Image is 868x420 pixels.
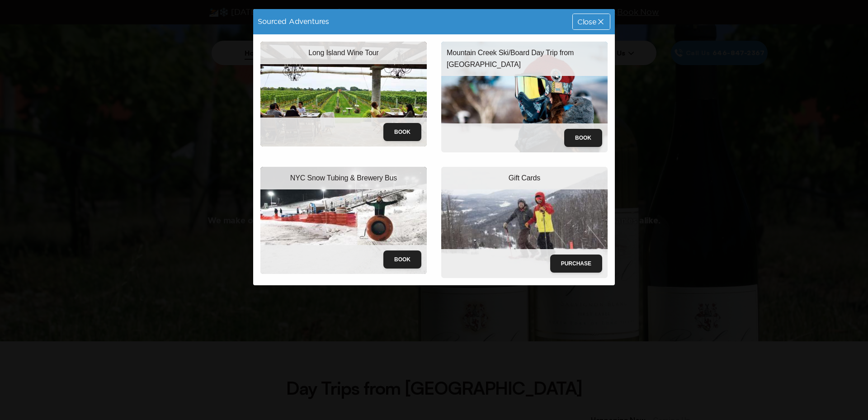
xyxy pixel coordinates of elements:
[383,123,421,141] button: Book
[260,167,427,274] img: snowtubing-trip.jpeg
[290,172,397,184] p: NYC Snow Tubing & Brewery Bus
[564,129,602,147] button: Book
[441,42,608,152] img: mountain-creek-ski-trip.jpeg
[253,13,334,30] div: Sourced Adventures
[509,172,540,184] p: Gift Cards
[260,42,427,146] img: wine-tour-trip.jpeg
[308,47,379,59] p: Long Island Wine Tour
[550,255,602,273] button: Purchase
[383,250,421,269] button: Book
[441,167,608,278] img: giftcards.jpg
[577,18,596,25] span: Close
[447,47,602,71] p: Mountain Creek Ski/Board Day Trip from [GEOGRAPHIC_DATA]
